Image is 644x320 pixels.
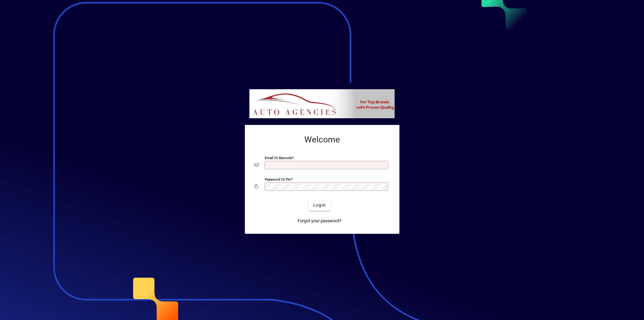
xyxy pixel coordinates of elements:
[255,135,390,145] h2: Welcome
[309,200,331,211] button: Login
[298,218,341,224] span: Forgot your password?
[265,177,291,181] mat-label: Password or Pin
[313,202,326,208] span: Login
[265,155,292,160] mat-label: Email or Barcode
[295,216,344,227] a: Forgot your password?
